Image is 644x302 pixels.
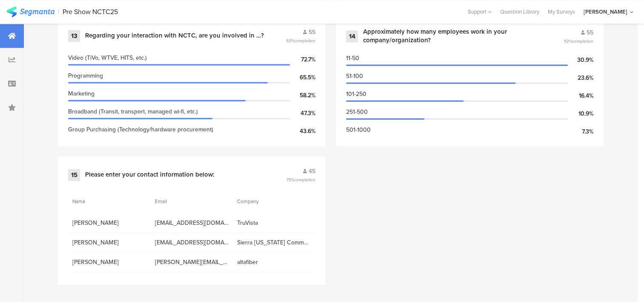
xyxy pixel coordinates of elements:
[237,238,311,247] span: Sierra [US_STATE] Communications
[58,7,59,17] div: |
[346,72,363,81] span: 51-100
[468,5,492,18] div: Support
[290,127,315,136] div: 43.6%
[363,28,543,44] div: Approximately how many employees work in your company/organization?
[68,71,103,80] span: Programming
[294,38,315,44] span: completion
[237,258,311,267] span: altafiber
[290,55,315,64] div: 72.7%
[237,197,275,205] section: Company
[568,55,593,64] div: 30.9%
[294,177,315,183] span: completion
[6,6,54,17] img: segmanta logo
[63,8,118,16] div: Pre Show NCTC25
[155,238,229,247] span: [EMAIL_ADDRESS][DOMAIN_NAME]
[155,218,229,227] span: [EMAIL_ADDRESS][DOMAIN_NAME]
[346,107,368,116] span: 251-500
[568,127,593,136] div: 7.3%
[155,258,229,267] span: [PERSON_NAME][EMAIL_ADDRESS][PERSON_NAME][DOMAIN_NAME]
[544,8,579,16] a: My Surveys
[72,197,111,205] section: Name
[286,177,315,183] span: 75%
[568,73,593,82] div: 23.6%
[346,90,366,99] span: 101-250
[309,167,315,176] span: 45
[572,38,593,44] span: completion
[68,30,80,42] div: 13
[309,28,315,37] span: 55
[564,38,593,44] span: 92%
[584,8,627,16] div: [PERSON_NAME]
[85,32,264,40] div: Regarding your interaction with NCTC, are you involved in …?
[155,197,193,205] section: Email
[290,91,315,100] div: 58.2%
[346,54,359,63] span: 11-50
[346,125,371,134] span: 501-1000
[68,125,213,134] span: Group Purchasing (Technology/hardware procurement)
[237,218,311,227] span: TruVista
[72,238,146,247] span: [PERSON_NAME]
[290,73,315,82] div: 65.5%
[290,109,315,118] div: 47.3%
[72,258,146,267] span: [PERSON_NAME]
[568,91,593,100] div: 16.4%
[496,8,544,16] a: Question Library
[85,171,215,179] div: Please enter your contact information below:
[68,89,94,98] span: Marketing
[568,109,593,118] div: 10.9%
[286,38,315,44] span: 92%
[346,30,358,42] div: 14
[587,28,593,37] span: 55
[72,218,146,227] span: [PERSON_NAME]
[68,169,80,181] div: 15
[68,107,198,116] span: Broadband (Transit, transport, managed wi-fi, etc.)
[68,53,147,62] span: Video (TiVo, WTVE, HITS, etc.)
